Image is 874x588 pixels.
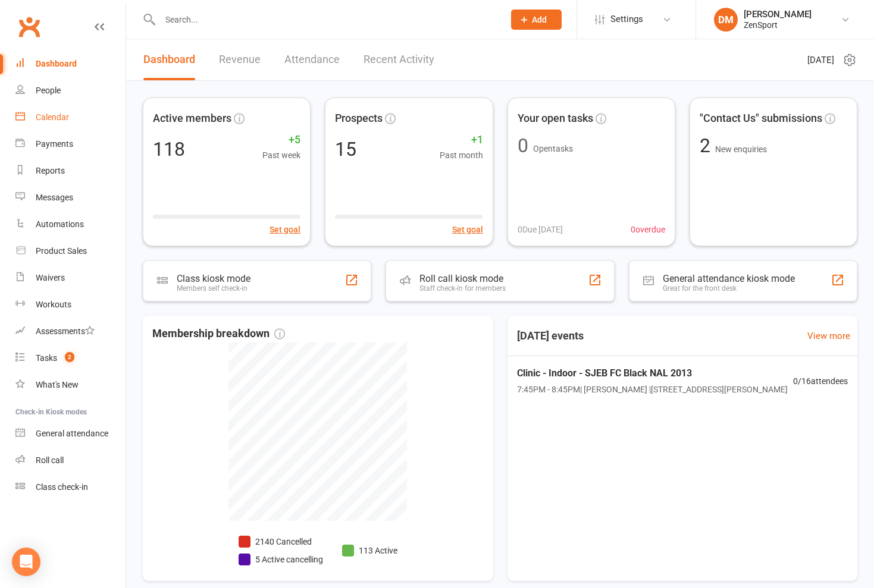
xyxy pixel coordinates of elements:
span: Your open tasks [518,110,593,127]
a: Dashboard [143,39,195,80]
a: Attendance [284,39,340,80]
a: Clubworx [14,12,44,42]
div: Roll call [36,455,64,465]
h3: [DATE] events [508,325,593,347]
div: Dashboard [36,59,77,68]
span: Open tasks [533,144,573,153]
div: Messages [36,193,73,202]
a: People [15,77,126,104]
div: 15 [335,140,356,159]
a: Assessments [15,318,126,345]
div: General attendance [36,429,108,438]
div: People [36,86,61,95]
span: +1 [440,131,483,149]
a: Payments [15,131,126,158]
span: Prospects [335,110,383,127]
a: Recent Activity [364,39,434,80]
div: Workouts [36,300,71,309]
div: Waivers [36,273,65,282]
span: 2 [700,134,715,157]
span: New enquiries [715,144,767,154]
div: Automations [36,219,84,229]
div: Calendar [36,112,69,122]
div: Great for the front desk [663,284,795,293]
button: Set goal [452,223,483,236]
div: Class check-in [36,482,88,492]
a: Calendar [15,104,126,131]
div: 118 [153,140,185,159]
span: Settings [610,6,643,33]
span: 7:45PM - 8:45PM | [PERSON_NAME] | [STREET_ADDRESS][PERSON_NAME] [517,383,788,396]
div: ZenSport [744,20,812,30]
li: 5 Active cancelling [239,553,323,566]
a: Dashboard [15,51,126,77]
input: Search... [156,11,496,28]
div: Product Sales [36,246,87,256]
li: 113 Active [342,544,397,557]
a: Class kiosk mode [15,474,126,501]
div: Payments [36,139,73,149]
a: Roll call [15,447,126,474]
div: [PERSON_NAME] [744,9,812,20]
a: Revenue [219,39,261,80]
span: 0 overdue [631,223,665,236]
span: 2 [65,352,74,362]
a: Messages [15,184,126,211]
button: Add [511,10,562,30]
div: Members self check-in [177,284,250,293]
li: 2140 Cancelled [239,535,323,548]
div: Assessments [36,326,95,336]
span: 0 / 16 attendees [793,375,848,388]
span: Past week [262,149,300,162]
a: Waivers [15,265,126,291]
a: Tasks 2 [15,345,126,372]
div: 0 [518,136,528,155]
span: [DATE] [807,53,834,67]
span: 0 Due [DATE] [518,223,563,236]
div: DM [714,8,738,32]
span: "Contact Us" submissions [700,110,822,127]
div: General attendance kiosk mode [663,273,795,284]
span: Add [532,15,547,24]
div: Class kiosk mode [177,273,250,284]
a: General attendance kiosk mode [15,420,126,447]
a: What's New [15,372,126,398]
a: Reports [15,158,126,184]
span: Clinic - Indoor - SJEB FC Black NAL 2013 [517,366,788,381]
div: Reports [36,166,65,175]
div: Staff check-in for members [419,284,506,293]
a: View more [807,329,850,343]
button: Set goal [270,223,300,236]
span: +5 [262,131,300,149]
a: Automations [15,211,126,238]
div: Open Intercom Messenger [12,548,40,576]
span: Past month [440,149,483,162]
a: Product Sales [15,238,126,265]
span: Active members [153,110,231,127]
div: Roll call kiosk mode [419,273,506,284]
a: Workouts [15,291,126,318]
div: Tasks [36,353,57,363]
span: Membership breakdown [152,325,285,342]
div: What's New [36,380,79,389]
